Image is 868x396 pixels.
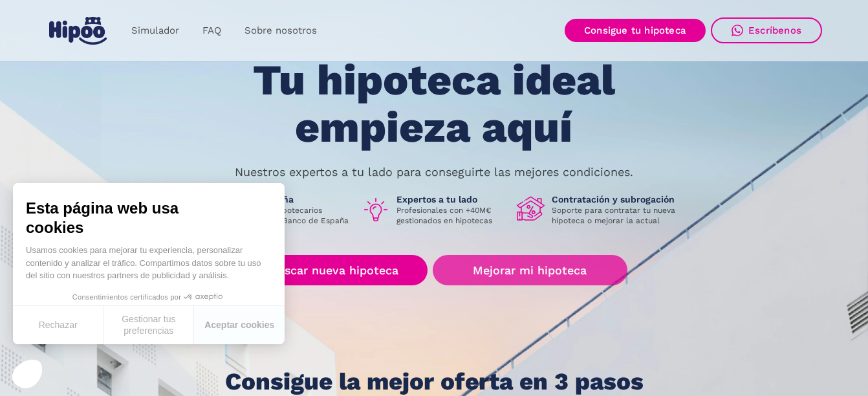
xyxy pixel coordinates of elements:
[748,25,801,36] div: Escríbenos
[233,18,329,43] a: Sobre nosotros
[396,205,506,226] p: Profesionales con +40M€ gestionados en hipotecas
[552,193,685,205] h1: Contratación y subrogación
[711,17,822,43] a: Escríbenos
[241,255,428,285] a: Buscar nueva hipoteca
[189,57,679,151] h1: Tu hipoteca ideal empieza aquí
[433,255,627,285] a: Mejorar mi hipoteca
[225,369,644,395] h1: Consigue la mejor oferta en 3 pasos
[552,205,685,226] p: Soporte para contratar tu nueva hipoteca o mejorar la actual
[46,12,109,50] a: home
[120,18,191,43] a: Simulador
[191,18,233,43] a: FAQ
[218,205,351,226] p: Intermediarios hipotecarios regulados por el Banco de España
[396,193,506,205] h1: Expertos a tu lado
[565,19,706,42] a: Consigue tu hipoteca
[218,193,351,205] h1: Banco de España
[235,167,633,177] p: Nuestros expertos a tu lado para conseguirte las mejores condiciones.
